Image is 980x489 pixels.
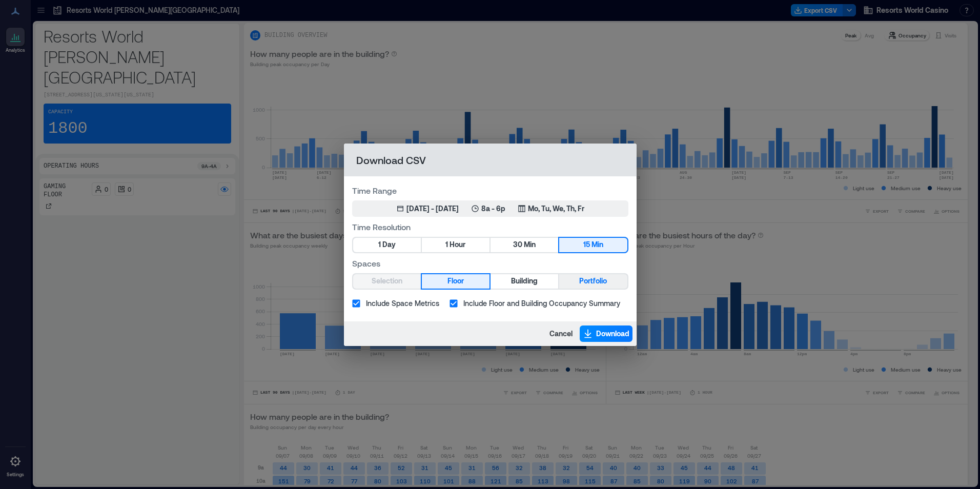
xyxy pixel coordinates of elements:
[344,144,637,176] h2: Download CSV
[511,275,538,288] span: Building
[528,203,584,214] p: Mo, Tu, We, Th, Fr
[579,275,607,288] span: Portfolio
[559,238,627,252] button: 15 Min
[352,221,628,233] label: Time Resolution
[524,238,536,251] span: Min
[445,238,448,251] span: 1
[353,238,421,252] button: 1 Day
[491,274,558,289] button: Building
[580,325,632,342] button: Download
[491,238,558,252] button: 30 Min
[366,298,439,309] span: Include Space Metrics
[591,238,603,251] span: Min
[352,200,628,217] button: [DATE] - [DATE]8a - 6pMo, Tu, We, Th, Fr
[559,274,627,289] button: Portfolio
[406,203,459,214] div: [DATE] - [DATE]
[549,329,573,339] span: Cancel
[513,238,522,251] span: 30
[378,238,381,251] span: 1
[447,275,464,288] span: Floor
[481,203,505,214] p: 8a - 6p
[450,238,465,251] span: Hour
[422,274,489,289] button: Floor
[596,329,629,339] span: Download
[352,185,628,196] label: Time Range
[422,238,489,252] button: 1 Hour
[352,257,628,269] label: Spaces
[583,238,590,251] span: 15
[463,298,620,309] span: Include Floor and Building Occupancy Summary
[382,238,396,251] span: Day
[546,325,576,342] button: Cancel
